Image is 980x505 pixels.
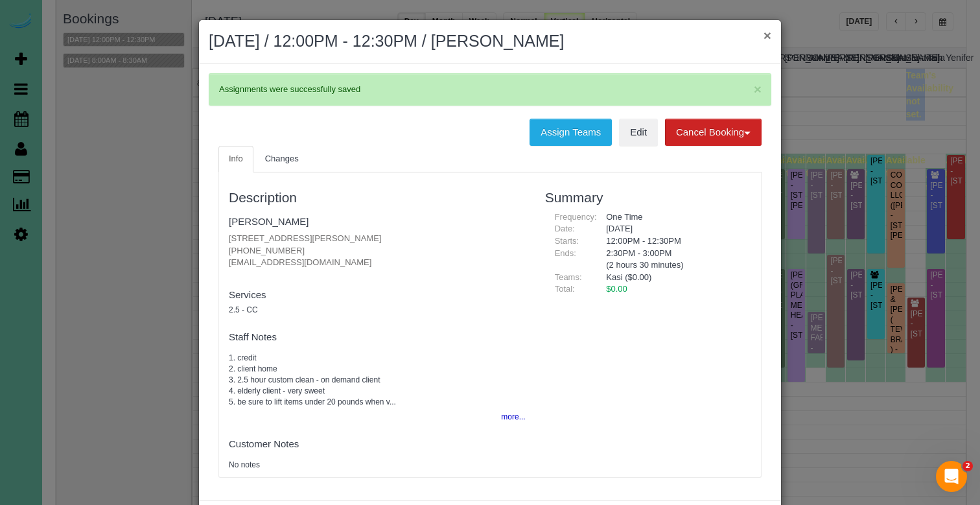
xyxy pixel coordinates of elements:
[229,306,526,314] h5: 2.5 - CC
[936,461,967,492] iframe: Intercom live chat
[229,190,526,205] h3: Description
[209,30,771,53] h2: [DATE] / 12:00PM - 12:30PM / [PERSON_NAME]
[229,233,526,269] p: [STREET_ADDRESS][PERSON_NAME] [PHONE_NUMBER] [EMAIL_ADDRESS][DOMAIN_NAME]
[619,119,658,146] a: Edit
[754,82,762,97] span: ×
[555,272,582,282] span: Teams:
[764,29,771,42] button: ×
[606,272,741,284] li: Kasi ($0.00)
[255,146,309,172] a: Changes
[555,224,575,233] span: Date:
[229,154,243,163] span: Info
[555,236,579,246] span: Starts:
[229,460,526,471] pre: No notes
[218,146,253,172] a: Info
[493,408,525,427] button: more...
[596,235,751,248] div: 12:00PM - 12:30PM
[530,119,612,146] button: Assign Teams
[606,284,627,294] span: $0.00
[555,284,575,294] span: Total:
[229,439,526,450] h4: Customer Notes
[229,290,526,301] h4: Services
[219,84,748,96] p: Assignments were successfully saved
[962,461,973,471] span: 2
[596,248,751,272] div: 2:30PM - 3:00PM (2 hours 30 minutes)
[754,82,762,96] button: Close
[229,216,309,227] a: [PERSON_NAME]
[596,223,751,235] div: [DATE]
[545,190,751,205] h3: Summary
[596,211,751,224] div: One Time
[555,212,597,222] span: Frequency:
[229,353,526,408] pre: 1. credit 2. client home 3. 2.5 hour custom clean - on demand client 4. elderly client - very swe...
[555,248,576,258] span: Ends:
[265,154,299,163] span: Changes
[665,119,762,146] button: Cancel Booking
[229,332,526,343] h4: Staff Notes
